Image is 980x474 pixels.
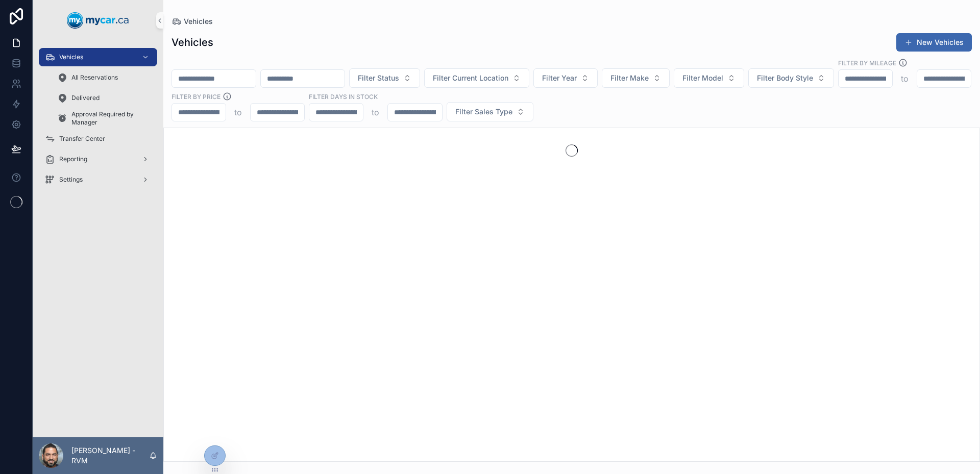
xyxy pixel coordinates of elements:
[71,110,147,127] span: Approval Required by Manager
[602,68,670,88] button: Select Button
[184,16,213,27] span: Vehicles
[896,33,972,52] button: New Vehicles
[71,73,118,82] span: All Reservations
[71,94,100,102] span: Delivered
[39,170,157,189] a: Settings
[533,68,598,88] button: Select Button
[542,73,577,83] span: Filter Year
[59,53,83,61] span: Vehicles
[349,68,420,88] button: Select Button
[748,68,834,88] button: Select Button
[372,106,379,118] p: to
[39,150,157,168] a: Reporting
[39,48,157,66] a: Vehicles
[682,73,723,83] span: Filter Model
[757,73,813,83] span: Filter Body Style
[59,176,83,184] span: Settings
[447,102,533,121] button: Select Button
[51,89,157,107] a: Delivered
[51,109,157,128] a: Approval Required by Manager
[171,16,213,27] a: Vehicles
[71,445,149,466] p: [PERSON_NAME] - RVM
[234,106,242,118] p: to
[838,58,896,67] label: Filter By Mileage
[433,73,508,83] span: Filter Current Location
[309,92,378,101] label: Filter Days In Stock
[51,68,157,87] a: All Reservations
[59,135,105,143] span: Transfer Center
[171,92,220,101] label: FILTER BY PRICE
[358,73,399,83] span: Filter Status
[610,73,649,83] span: Filter Make
[59,155,87,163] span: Reporting
[455,107,512,117] span: Filter Sales Type
[67,12,129,29] img: App logo
[33,41,163,202] div: scrollable content
[171,35,213,49] h1: Vehicles
[674,68,744,88] button: Select Button
[901,72,909,85] p: to
[424,68,529,88] button: Select Button
[39,130,157,148] a: Transfer Center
